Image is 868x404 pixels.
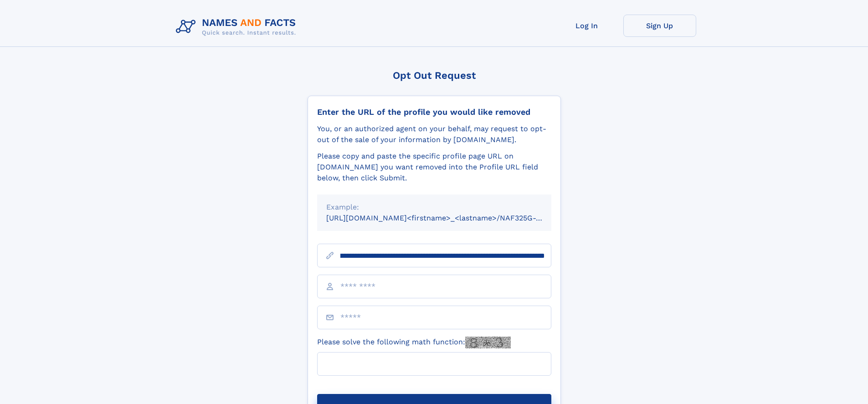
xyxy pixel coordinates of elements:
[326,214,569,222] small: [URL][DOMAIN_NAME]<firstname>_<lastname>/NAF325G-xxxxxxxx
[623,15,696,37] a: Sign Up
[317,123,551,145] div: You, or an authorized agent on your behalf, may request to opt-out of the sale of your informatio...
[317,151,551,184] div: Please copy and paste the specific profile page URL on [DOMAIN_NAME] you want removed into the Pr...
[308,70,561,81] div: Opt Out Request
[172,15,303,39] img: Logo Names and Facts
[326,202,542,213] div: Example:
[317,337,511,348] label: Please solve the following math function:
[317,107,551,117] div: Enter the URL of the profile you would like removed
[550,15,623,37] a: Log In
